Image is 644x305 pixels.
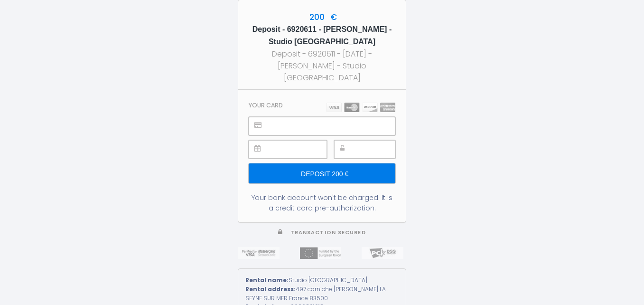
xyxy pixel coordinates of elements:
div: Studio [GEOGRAPHIC_DATA] [245,276,399,285]
strong: Rental name: [245,276,289,284]
span: 200 € [307,11,337,23]
iframe: Cadre sécurisé pour la saisie du numéro de carte [270,117,395,135]
iframe: Cadre sécurisé pour la saisie de la date d'expiration [270,141,327,158]
h5: Deposit - 6920611 - [PERSON_NAME] - Studio [GEOGRAPHIC_DATA] [247,23,397,48]
input: Deposit 200 € [249,163,395,183]
div: 497 corniche [PERSON_NAME] LA SEYNE SUR MER France 83500 [245,285,399,303]
img: carts.png [327,103,395,112]
iframe: Cadre sécurisé pour la saisie du code de sécurité CVC [355,141,395,158]
div: Your bank account won't be charged. It is a credit card pre-authorization. [249,192,395,213]
strong: Rental address: [245,285,296,293]
div: Deposit - 6920611 - [DATE] - [PERSON_NAME] - Studio [GEOGRAPHIC_DATA] [247,48,397,84]
h3: Your card [249,102,283,109]
span: Transaction secured [290,229,366,236]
